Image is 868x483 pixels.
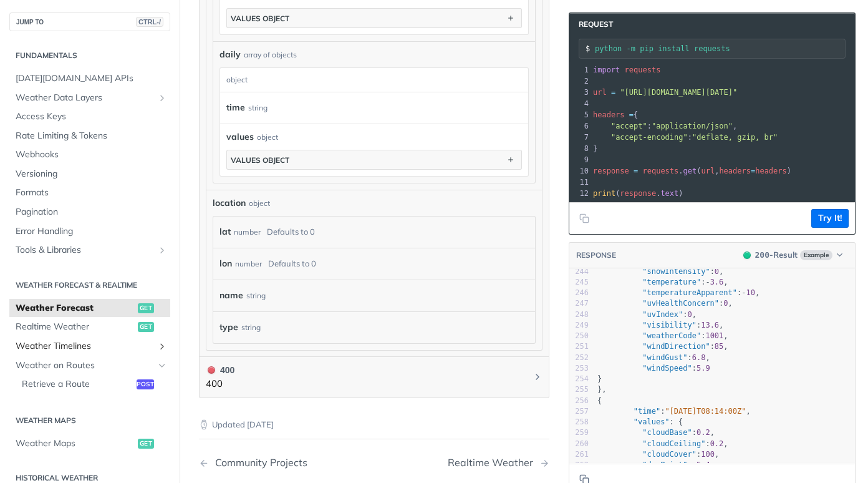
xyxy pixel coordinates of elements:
span: "time" [634,407,660,416]
span: get [138,439,154,449]
label: lat [219,223,231,241]
span: "cloudCover" [642,450,697,459]
span: Weather Timelines [16,340,154,353]
span: : , [597,428,715,437]
span: - [741,288,746,297]
span: "windGust" [642,353,687,362]
span: 5.9 [697,364,710,373]
span: { [593,110,638,119]
span: requests [625,66,661,74]
div: 260 [569,439,589,449]
span: "visibility" [642,321,697,329]
span: = [751,167,755,175]
div: object [249,198,270,209]
a: Versioning [9,165,170,183]
span: Access Keys [16,110,167,123]
span: Request [572,19,613,29]
span: headers [755,167,787,175]
span: = [629,110,634,119]
span: 200 [743,251,751,259]
span: 13.6 [701,321,719,329]
span: "deflate, gzip, br" [692,133,778,142]
span: url [593,88,607,97]
span: "uvHealthConcern" [642,299,719,308]
label: time [226,99,245,117]
span: Weather Forecast [16,302,135,315]
div: 255 [569,384,589,395]
span: Error Handling [16,225,167,238]
button: JUMP TOCTRL-/ [9,12,170,31]
span: "accept-encoding" [611,133,688,142]
span: : , [597,461,715,469]
span: 1001 [705,331,723,340]
span: "uvIndex" [642,310,683,319]
input: Request instructions [595,44,845,53]
span: "[URL][DOMAIN_NAME][DATE]" [620,88,737,97]
span: "windSpeed" [642,364,692,373]
button: values object [227,9,521,27]
div: 244 [569,266,589,277]
span: headers [719,167,751,175]
span: Retrieve a Route [22,378,133,391]
span: . ( , ) [593,167,791,175]
span: response [620,189,656,198]
span: print [593,189,615,198]
span: Versioning [16,168,167,180]
div: 1 [569,64,591,76]
div: Defaults to 0 [268,255,316,273]
a: Weather Data LayersShow subpages for Weather Data Layers [9,89,170,107]
span: : , [593,122,737,130]
a: Access Keys [9,107,170,126]
div: 247 [569,298,589,309]
div: 250 [569,331,589,341]
a: Webhooks [9,145,170,164]
span: Tools & Libraries [16,244,154,256]
span: "accept" [611,122,647,130]
div: 251 [569,341,589,352]
label: type [219,318,238,336]
div: object [257,132,278,143]
label: name [219,286,243,305]
a: Realtime Weatherget [9,318,170,336]
span: 100 [701,450,715,459]
p: Updated [DATE] [199,419,549,431]
div: 262 [569,460,589,471]
span: : [593,133,778,142]
div: 11 [569,177,591,188]
div: 4 [569,98,591,109]
div: - Result [755,249,798,261]
label: lon [219,255,232,273]
div: array of objects [244,49,297,61]
span: Realtime Weather [16,321,135,333]
span: { [597,396,602,405]
span: 0.2 [697,428,710,437]
div: 254 [569,374,589,384]
span: = [634,167,638,175]
span: : , [597,331,728,340]
a: Formats [9,183,170,202]
span: "[DATE]T08:14:00Z" [665,407,746,416]
div: number [234,223,261,241]
span: Weather Maps [16,437,135,450]
div: 249 [569,320,589,331]
span: 0 [688,310,692,319]
span: "cloudBase" [642,428,692,437]
div: 8 [569,143,591,154]
span: "snowIntensity" [642,267,710,276]
div: Community Projects [209,457,307,469]
div: string [246,286,266,305]
span: values [226,130,254,144]
div: 2 [569,76,591,87]
a: Weather Mapsget [9,434,170,453]
div: 259 [569,427,589,438]
span: response [593,167,629,175]
a: Rate Limiting & Tokens [9,127,170,145]
span: get [138,303,154,313]
span: : , [597,407,751,416]
a: Retrieve a Routepost [16,375,170,394]
span: "weatherCode" [642,331,701,340]
h2: Fundamentals [9,50,170,61]
p: 400 [206,377,234,391]
nav: Pagination Controls [199,444,549,481]
span: 0.2 [710,439,724,448]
